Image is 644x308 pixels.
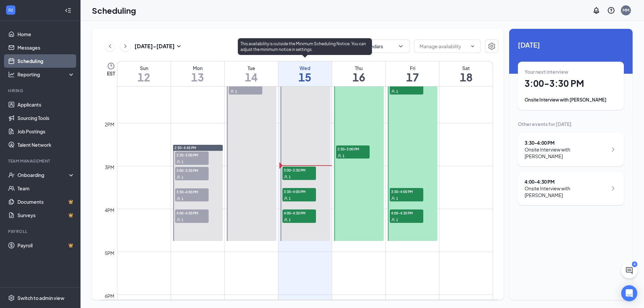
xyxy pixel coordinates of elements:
h1: 16 [332,71,385,83]
a: October 12, 2025 [117,61,171,86]
div: Payroll [8,229,73,234]
svg: User [391,196,395,200]
span: 1 [181,196,183,201]
svg: User [284,218,288,222]
svg: User [337,154,341,158]
h3: [DATE] - [DATE] [135,43,175,50]
div: Team Management [8,158,73,164]
svg: WorkstreamLogo [7,7,14,13]
button: Settings [485,40,498,53]
div: 6pm [103,292,116,300]
a: October 13, 2025 [171,61,224,86]
div: Onsite Interview with [PERSON_NAME] [525,97,617,103]
span: 1 [181,175,183,180]
h1: 12 [117,71,171,83]
a: Home [17,27,75,41]
h1: 15 [278,71,332,83]
svg: Settings [8,295,15,301]
span: 3:00-3:30 PM [282,167,316,173]
a: DocumentsCrown [17,195,75,208]
a: October 16, 2025 [332,61,385,86]
a: SurveysCrown [17,208,75,222]
span: 4:00-4:30 PM [175,209,209,216]
div: Reporting [17,71,75,78]
a: PayrollCrown [17,239,75,252]
span: 1 [396,218,398,222]
div: Wed [278,65,332,71]
span: 3:30-4:00 PM [390,188,423,195]
div: Hiring [8,88,73,94]
span: 3:30-4:00 PM [282,188,316,195]
svg: Notifications [592,6,600,14]
div: 4:00 - 4:30 PM [525,178,607,185]
svg: User [391,89,395,94]
div: This availability is outside the Minimum Scheduling Notice. You can adjust the minimum notice in ... [238,38,372,55]
div: MM [623,7,629,13]
div: Fri [386,65,439,71]
svg: UserCheck [8,172,15,178]
span: [DATE] [518,40,624,50]
span: 3:30-4:00 PM [175,188,209,195]
svg: User [176,175,180,179]
h1: Scheduling [92,5,136,16]
span: 1 [396,196,398,201]
div: Open Intercom Messenger [621,285,637,301]
a: October 15, 2025 [278,61,332,86]
svg: ChevronDown [397,43,404,50]
a: Messages [17,41,75,54]
div: Thu [332,65,385,71]
div: 3:30 - 4:00 PM [525,139,607,146]
svg: Clock [107,62,115,70]
button: ChatActive [621,262,637,279]
svg: ChevronRight [609,145,617,153]
a: Talent Network [17,138,75,151]
span: EST [107,70,115,77]
a: Scheduling [17,54,75,68]
a: Job Postings [17,125,75,138]
a: October 17, 2025 [386,61,439,86]
a: October 14, 2025 [225,61,278,86]
svg: ChevronRight [609,184,617,192]
button: ChevronRight [120,41,130,51]
svg: User [284,175,288,179]
span: 1 [396,89,398,94]
svg: User [391,218,395,222]
div: Tue [225,65,278,71]
span: 1 [181,218,183,222]
h1: 18 [439,71,493,83]
div: Onboarding [17,172,69,178]
svg: SmallChevronDown [175,42,183,50]
svg: User [176,218,180,222]
span: 1 [289,175,291,179]
div: 4pm [103,206,116,214]
span: 4:00-4:30 PM [282,209,316,216]
span: 1 [181,160,183,164]
span: 3:00-3:30 PM [175,167,209,174]
svg: Settings [488,42,496,50]
div: Onsite Interview with [PERSON_NAME] [525,146,607,160]
svg: User [176,160,180,164]
div: Sun [117,65,171,71]
svg: User [176,197,180,201]
div: Onsite Interview with [PERSON_NAME] [525,185,607,198]
a: October 18, 2025 [439,61,493,86]
button: ChevronLeft [105,41,115,51]
a: Sourcing Tools [17,111,75,125]
h1: 17 [386,71,439,83]
span: 1 [289,218,291,222]
span: 1 [289,196,291,201]
svg: User [284,196,288,200]
svg: ChatActive [625,266,633,274]
span: 1 [235,89,237,94]
div: Other events for [DATE] [518,121,624,127]
a: Applicants [17,98,75,111]
svg: ChevronLeft [107,42,113,50]
h1: 3:00 - 3:30 PM [525,78,617,89]
div: 5pm [103,249,116,257]
div: 4 [632,261,637,267]
div: Sat [439,65,493,71]
span: 1 [342,153,344,158]
svg: ChevronRight [122,42,129,50]
span: 2:30-4:45 PM [174,145,196,150]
